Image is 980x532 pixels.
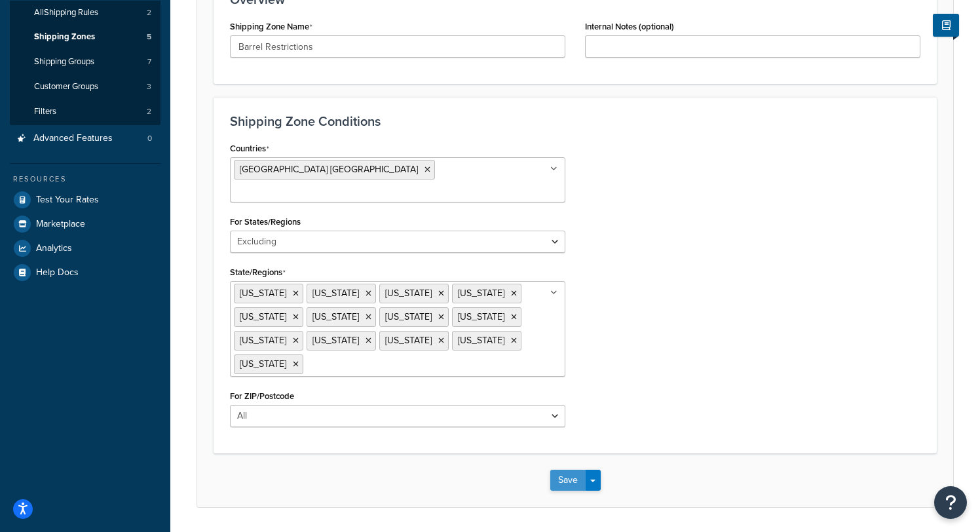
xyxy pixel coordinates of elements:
a: Advanced Features0 [10,126,160,151]
span: 2 [147,106,151,117]
h3: Shipping Zone Conditions [230,114,920,128]
label: Shipping Zone Name [230,22,312,32]
span: Marketplace [36,219,85,230]
span: Help Docs [36,267,79,278]
label: Countries [230,143,269,154]
a: Shipping Zones5 [10,25,160,49]
span: 5 [147,31,151,43]
span: Shipping Zones [34,31,95,43]
li: Shipping Groups [10,50,160,74]
label: For States/Regions [230,217,301,227]
span: [US_STATE] [312,310,359,324]
a: Marketplace [10,212,160,236]
span: [US_STATE] [240,310,286,324]
span: [US_STATE] [240,333,286,347]
li: Advanced Features [10,126,160,151]
span: [US_STATE] [458,333,504,347]
button: Show Help Docs [933,14,959,37]
li: Shipping Zones [10,25,160,49]
span: [US_STATE] [458,310,504,324]
span: [US_STATE] [385,310,432,324]
span: [US_STATE] [385,333,432,347]
a: Filters2 [10,100,160,124]
label: Internal Notes (optional) [585,22,674,31]
a: Help Docs [10,261,160,284]
li: Customer Groups [10,75,160,99]
a: Test Your Rates [10,188,160,212]
a: Analytics [10,237,160,260]
span: Advanced Features [33,133,113,144]
span: Filters [34,106,56,117]
span: [US_STATE] [240,357,286,371]
span: [US_STATE] [312,333,359,347]
span: [US_STATE] [240,286,286,300]
span: [GEOGRAPHIC_DATA] [GEOGRAPHIC_DATA] [240,162,418,176]
label: For ZIP/Postcode [230,391,294,401]
li: Filters [10,100,160,124]
span: [US_STATE] [458,286,504,300]
span: Customer Groups [34,81,98,92]
span: Test Your Rates [36,195,99,206]
div: Resources [10,174,160,185]
button: Open Resource Center [934,486,967,519]
span: 2 [147,7,151,18]
span: 0 [147,133,152,144]
span: Shipping Groups [34,56,94,67]
span: 7 [147,56,151,67]
span: [US_STATE] [312,286,359,300]
span: [US_STATE] [385,286,432,300]
a: Customer Groups3 [10,75,160,99]
label: State/Regions [230,267,286,278]
span: Analytics [36,243,72,254]
a: AllShipping Rules2 [10,1,160,25]
button: Save [550,470,586,491]
span: 3 [147,81,151,92]
span: All Shipping Rules [34,7,98,18]
a: Shipping Groups7 [10,50,160,74]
